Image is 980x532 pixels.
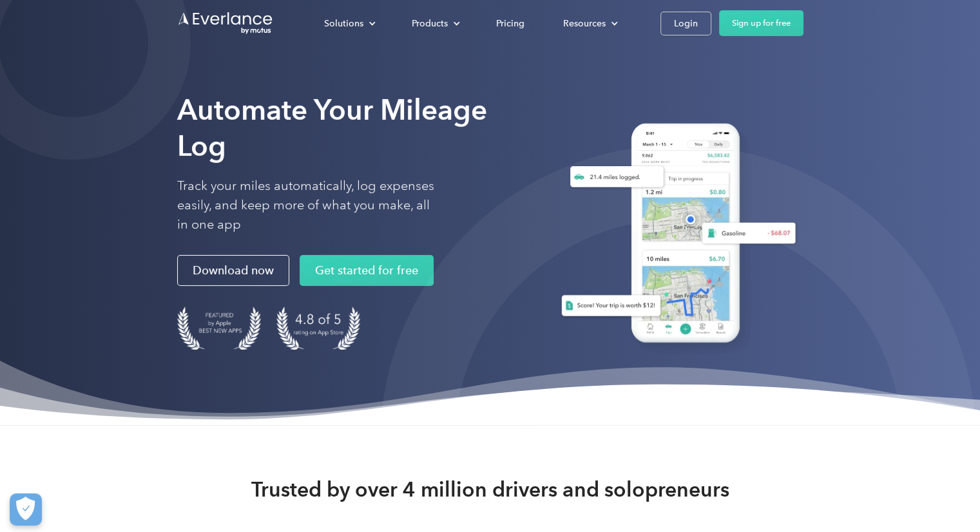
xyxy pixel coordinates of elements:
img: Everlance, mileage tracker app, expense tracking app [546,113,803,357]
img: 4.9 out of 5 stars on the app store [276,307,360,350]
button: Cookies Settings [10,493,42,526]
a: Login [660,12,711,35]
div: Pricing [496,15,524,32]
div: Products [399,12,470,35]
a: Get started for free [300,255,434,286]
a: Sign up for free [719,10,803,36]
a: Download now [177,255,289,286]
p: Track your miles automatically, log expenses easily, and keep more of what you make, all in one app [177,176,435,234]
strong: Trusted by over 4 million drivers and solopreneurs [251,477,729,502]
div: Solutions [324,15,363,32]
div: Solutions [311,12,386,35]
a: Pricing [483,12,537,35]
div: Resources [563,15,606,32]
img: Badge for Featured by Apple Best New Apps [177,307,261,350]
strong: Automate Your Mileage Log [177,93,487,163]
div: Resources [550,12,628,35]
a: Go to homepage [177,11,274,35]
div: Products [412,15,448,32]
div: Login [674,15,698,32]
